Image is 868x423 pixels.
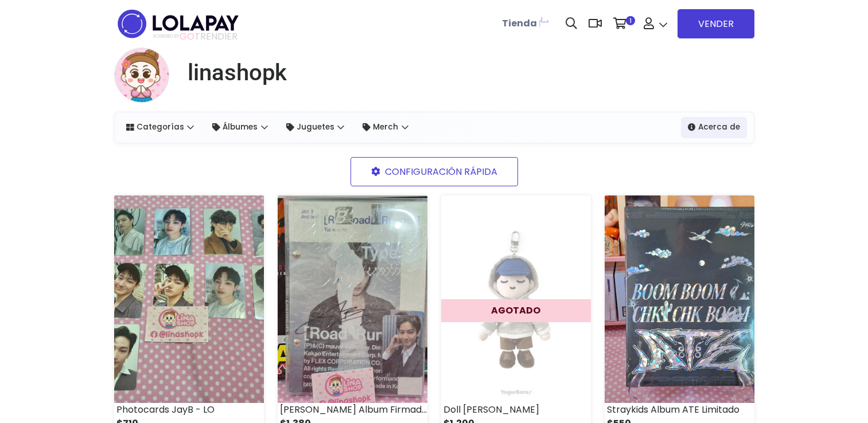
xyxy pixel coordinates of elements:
a: 1 [608,6,638,41]
div: AGOTADO [441,299,591,322]
a: VENDER [678,9,754,38]
div: Photocards JayB - LO [114,403,264,417]
a: Merch [356,117,415,138]
span: GO [180,30,194,43]
a: Álbumes [205,117,275,138]
h1: linashopk [188,59,287,87]
img: small_1746910598505.jpeg [605,195,754,403]
img: small_1753228178470.jpeg [441,195,591,403]
b: Tienda [502,17,537,30]
a: Acerca de [681,117,747,138]
div: [PERSON_NAME] Album Firmado con POB [278,403,427,417]
a: Categorías [119,117,201,138]
img: logo [114,6,242,42]
span: 1 [626,16,635,25]
div: Straykids Album ATE Limitado [605,403,754,417]
img: small_1756519909358.jpeg [278,195,427,403]
span: TRENDIER [153,32,238,42]
a: CONFIGURACIÓN RÁPIDA [351,157,518,186]
a: linashopk [178,59,287,87]
div: Doll [PERSON_NAME] [441,403,591,417]
img: Lolapay Plus [537,15,551,29]
a: Juguetes [279,117,352,138]
img: small_1756859246297.jpeg [114,195,264,403]
span: POWERED BY [153,33,180,40]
